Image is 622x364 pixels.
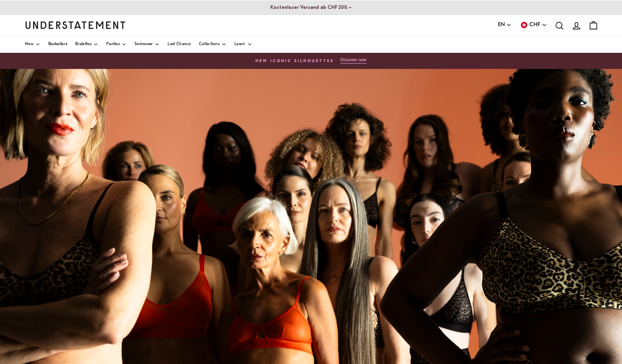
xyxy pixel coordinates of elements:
[75,42,91,46] span: Bralettes
[520,21,547,29] button: CHF
[106,36,126,53] a: Panties
[135,36,160,53] a: Swimwear
[234,36,252,53] a: Learn
[168,36,191,53] a: Last Chance
[168,42,191,46] span: Last Chance
[48,36,67,53] a: Bestsellers
[529,21,540,29] span: CHF
[135,42,153,46] span: Swimwear
[106,42,120,46] span: Panties
[199,42,220,46] span: Collections
[255,59,334,64] h6: New Iconic Silhouettes
[498,21,505,29] span: EN
[48,42,67,46] span: Bestsellers
[234,42,245,46] span: Learn
[340,58,367,63] p: Discover now
[25,21,126,29] a: Understatement Homepage
[25,36,40,53] a: New
[75,36,98,53] a: Bralettes
[498,21,512,29] button: EN
[199,36,226,53] a: Collections
[25,42,33,46] span: New
[8,55,614,67] a: New Iconic Silhouettes Discover now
